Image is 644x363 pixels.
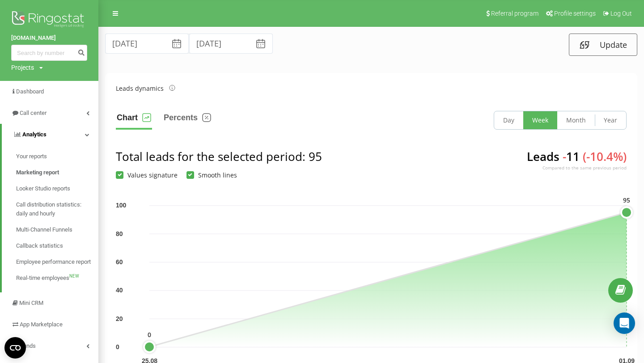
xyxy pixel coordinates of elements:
span: Analytics [22,131,47,138]
div: Open Intercom Messenger [614,312,635,334]
input: Search by number [11,45,87,61]
a: Your reports [16,148,98,165]
a: Analytics [2,124,98,145]
button: Open CMP widget [4,337,26,359]
a: Call distribution statistics: daily and hourly [16,197,98,222]
text: 20 [116,315,123,322]
label: Smooth lines [186,171,237,179]
span: App Marketplace [20,321,63,328]
div: Projects [11,63,34,72]
span: Call distribution statistics: daily and hourly [16,200,94,218]
a: Marketing report [16,165,98,181]
div: Leads dynamics [116,84,175,93]
button: Day [494,111,523,129]
a: [DOMAIN_NAME] [11,34,87,42]
div: Total leads for the selected period : 95 [116,148,322,165]
text: 100 [116,202,127,209]
text: 60 [116,258,123,266]
span: Your reports [16,152,47,161]
img: Ringostat logo [11,9,87,31]
text: 80 [116,230,123,237]
text: 0 [148,330,151,339]
a: Employee performance report [16,254,98,270]
button: Percents [163,111,212,130]
text: 95 [623,196,630,204]
text: 40 [116,287,123,294]
a: Callback statistics [16,238,98,254]
span: Callback statistics [16,241,63,250]
button: Update [569,34,637,56]
text: 0 [116,343,119,350]
div: Compared to the same previous period [527,165,627,171]
span: - [563,148,566,165]
div: Leads 11 [527,148,627,179]
span: Funds [20,342,36,349]
span: Multi-Channel Funnels [16,225,72,234]
a: Looker Studio reports [16,181,98,197]
a: Real-time employeesNEW [16,270,98,286]
button: Chart [116,111,152,130]
span: Real-time employees [16,274,69,283]
span: Referral program [491,10,538,17]
span: Marketing report [16,168,59,177]
span: Mini CRM [19,300,43,306]
span: Call center [20,110,47,116]
button: Year [595,111,626,129]
span: Log Out [610,10,632,17]
span: Dashboard [16,88,44,95]
span: Employee performance report [16,257,91,266]
a: Multi-Channel Funnels [16,222,98,238]
span: Looker Studio reports [16,184,70,193]
span: ( - 10.4 %) [583,148,627,165]
button: Month [557,111,595,129]
label: Values signature [116,171,178,179]
button: Week [523,111,557,129]
span: Profile settings [554,10,596,17]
